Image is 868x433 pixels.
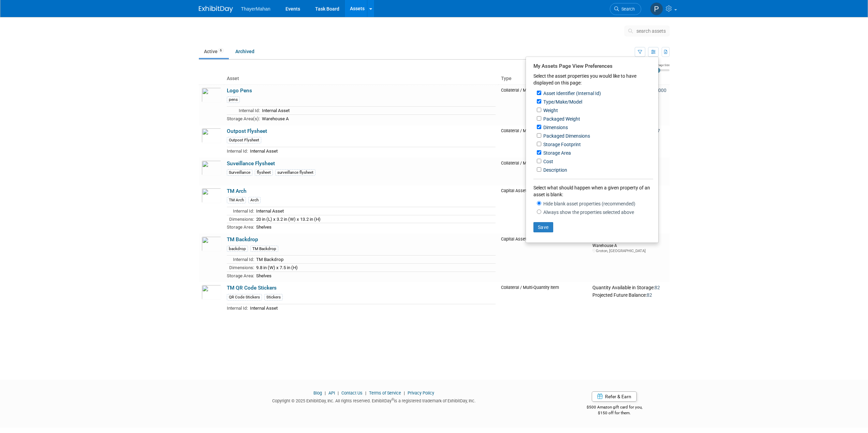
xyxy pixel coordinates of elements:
[533,73,653,88] div: Select the asset properties you would like to have displayed on this page:
[224,73,498,84] th: Asset
[218,48,224,53] span: 6
[227,256,254,264] td: Internal Id:
[227,116,260,121] span: Storage Area(s):
[248,147,496,155] td: Internal Asset
[542,150,571,156] label: Storage Area
[650,2,663,15] img: Petricia Weaver
[328,390,335,396] a: API
[542,167,567,173] label: Description
[254,272,496,279] td: Shelves
[199,45,229,58] a: Active6
[227,294,262,300] div: QR Code Stickers
[542,210,634,215] label: Always show the properties selected above
[313,390,322,396] a: Blog
[227,147,248,155] td: Internal Id:
[559,410,670,416] div: $150 off for them.
[647,292,652,298] span: 82
[655,63,670,67] div: Image Size
[227,128,267,134] a: Outpost Flysheet
[498,234,590,282] td: Capital Asset (Single-Unit)
[227,137,261,143] div: Outpost Flysheet
[498,84,590,125] td: Collateral / Multi-Quantity Item
[227,96,240,103] div: pens
[498,282,590,314] td: Collateral / Multi-Quantity Item
[392,398,394,401] sup: ®
[559,400,670,416] div: $500 Amazon gift card for you,
[227,285,277,291] a: TM QR Code Stickers
[227,225,254,230] span: Storage Area:
[227,246,248,252] div: backdrop
[227,264,254,272] td: Dimensions:
[624,26,670,36] button: search assets
[498,158,590,185] td: Collateral / Multi-Quantity Item
[498,73,590,84] th: Type
[533,61,653,70] div: My Assets Page View Preferences
[250,246,278,252] div: TM Backdrop
[323,390,327,396] span: |
[533,222,553,232] button: Save
[408,390,434,396] a: Privacy Policy
[260,114,496,122] td: Warehouse A
[592,391,637,402] a: Refer & Earn
[227,273,254,278] span: Storage Area:
[199,396,549,404] div: Copyright © 2025 ExhibitDay, Inc. All rights reserved. ExhibitDay is a registered trademark of Ex...
[227,215,254,223] td: Dimensions:
[256,217,321,222] span: 20 in (L) x 3.2 in (W) x 13.2 in (H)
[498,125,590,158] td: Collateral / Multi-Quantity Item
[241,6,270,12] span: ThayerMahan
[610,3,641,15] a: Search
[199,6,233,13] img: ExhibitDay
[230,45,260,58] a: Archived
[227,88,252,94] a: Logo Pens
[542,141,581,148] label: Storage Footprint
[592,291,666,298] div: Projected Future Balance:
[498,185,590,234] td: Capital Asset (Single-Unit)
[256,265,298,270] span: 9.8 in (W) x 7.5 in (H)
[364,390,368,396] span: |
[227,107,260,115] td: Internal Id:
[227,188,247,194] a: TM Arch
[227,236,258,243] a: TM Backdrop
[402,390,407,396] span: |
[254,256,496,264] td: TM Backdrop
[227,197,246,203] div: TM Arch
[336,390,340,396] span: |
[248,197,261,203] div: Arch
[275,169,315,176] div: surveillance flysheet
[636,28,666,34] span: search assets
[227,160,275,167] a: Suveillance Flysheet
[248,304,496,312] td: Internal Asset
[542,158,553,165] label: Cost
[542,98,582,105] label: Type/Make/Model
[255,169,273,176] div: flysheet
[542,115,580,122] label: Packaged Weight
[533,179,653,216] div: Select what should happen when a given property of an asset is blank:
[227,169,252,176] div: Surveillance
[542,107,558,114] label: Weight
[592,243,666,248] div: Warehouse A
[227,304,248,312] td: Internal Id:
[654,285,660,290] span: 82
[254,223,496,231] td: Shelves
[254,207,496,215] td: Internal Asset
[542,200,635,207] label: Hide blank asset properties (recommended)
[341,390,363,396] a: Contact Us
[592,285,666,291] div: Quantity Available in Storage:
[542,90,601,97] label: Asset Identifier (Internal Id)
[260,107,496,115] td: Internal Asset
[592,248,666,253] div: Groton, [GEOGRAPHIC_DATA]
[542,133,590,139] label: Packaged Dimensions
[369,390,401,396] a: Terms of Service
[264,294,283,300] div: Stickers
[654,88,666,93] span: 1,000
[619,6,635,12] span: Search
[227,207,254,215] td: Internal Id:
[542,124,568,131] label: Dimensions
